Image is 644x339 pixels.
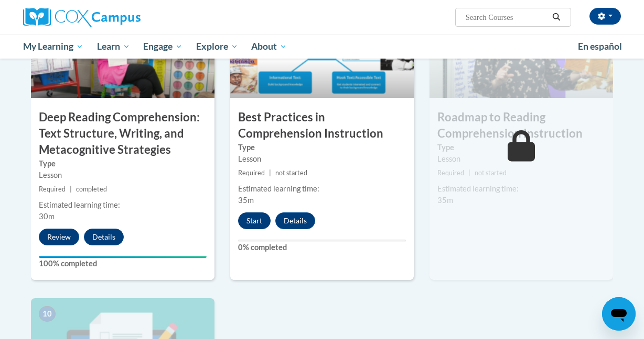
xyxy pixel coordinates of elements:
[437,196,453,205] span: 35m
[238,242,406,253] label: 0% completed
[84,229,124,245] button: Details
[39,169,207,181] div: Lesson
[136,35,189,59] a: Engage
[251,40,287,53] span: About
[238,183,406,195] div: Estimated learning time:
[275,212,315,229] button: Details
[589,8,621,25] button: Account Settings
[23,8,212,27] a: Cox Campus
[143,40,183,53] span: Engage
[475,169,507,177] span: not started
[430,109,613,142] h3: Roadmap to Reading Comprehension Instruction
[437,153,605,165] div: Lesson
[238,196,254,205] span: 35m
[70,185,72,193] span: |
[16,35,90,59] a: My Learning
[238,153,406,165] div: Lesson
[437,169,464,177] span: Required
[230,109,414,142] h3: Best Practices in Comprehension Instruction
[269,169,271,177] span: |
[468,169,470,177] span: |
[245,35,294,59] a: About
[97,40,130,53] span: Learn
[39,256,207,258] div: Your progress
[549,11,564,24] button: Search
[39,185,66,193] span: Required
[39,199,207,211] div: Estimated learning time:
[39,306,56,322] span: 10
[189,35,245,59] a: Explore
[602,297,636,331] iframe: Button to launch messaging window
[31,109,214,157] h3: Deep Reading Comprehension: Text Structure, Writing, and Metacognitive Strategies
[465,11,549,24] input: Search Courses
[23,40,83,53] span: My Learning
[238,169,265,177] span: Required
[437,142,605,153] label: Type
[76,185,107,193] span: completed
[196,40,238,53] span: Explore
[39,212,55,221] span: 30m
[238,142,406,153] label: Type
[578,41,622,52] span: En español
[39,258,207,269] label: 100% completed
[238,212,271,229] button: Start
[275,169,307,177] span: not started
[39,158,207,169] label: Type
[437,183,605,195] div: Estimated learning time:
[39,229,79,245] button: Review
[571,36,629,58] a: En español
[23,8,141,27] img: Cox Campus
[15,35,629,59] div: Main menu
[90,35,137,59] a: Learn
